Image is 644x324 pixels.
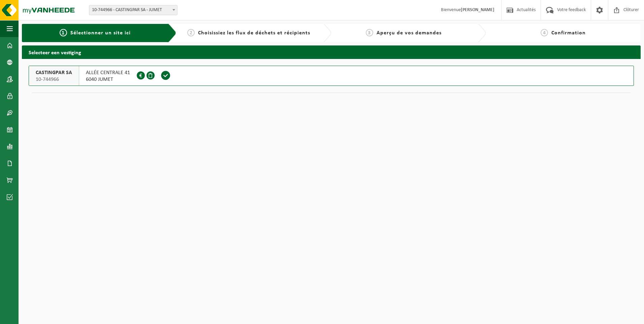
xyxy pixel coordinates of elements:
span: Choisissiez les flux de déchets et récipients [198,30,310,36]
span: 10-744966 - CASTINGPAR SA - JUMET [89,5,178,15]
h2: Selecteer een vestiging [22,45,641,59]
button: CASTINGPAR SA 10-744966 ALLÉE CENTRALE 416040 JUMET [29,66,634,86]
span: 6040 JUMET [86,76,130,83]
span: Sélectionner un site ici [70,30,131,36]
span: 10-744966 [36,76,72,83]
span: Aperçu de vos demandes [377,30,442,36]
span: 2 [187,29,195,36]
span: 1 [60,29,67,36]
span: CASTINGPAR SA [36,69,72,76]
span: 10-744966 - CASTINGPAR SA - JUMET [89,5,177,15]
span: ALLÉE CENTRALE 41 [86,69,130,76]
span: Confirmation [551,30,586,36]
span: 3 [366,29,373,36]
strong: [PERSON_NAME] [461,7,494,12]
span: 4 [541,29,548,36]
